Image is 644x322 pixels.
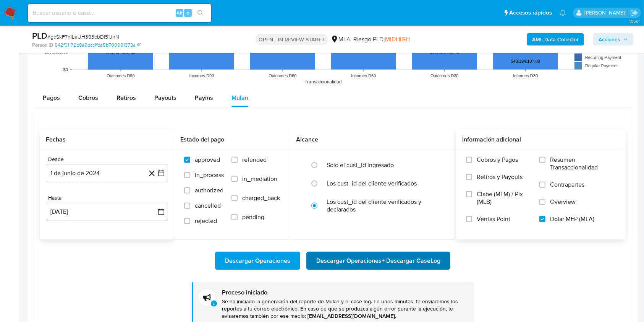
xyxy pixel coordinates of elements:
[353,35,410,44] span: Riesgo PLD:
[509,9,552,17] span: Accesos rápidos
[32,29,47,42] b: PLD
[331,35,350,44] div: MLA
[593,33,633,46] button: Acciones
[527,33,584,46] button: AML Data Collector
[630,9,638,17] a: Salir
[532,33,579,46] b: AML Data Collector
[629,18,640,24] span: 3.156.1
[584,9,628,16] p: julieta.rodriguez@mercadolibre.com
[599,33,620,46] span: Acciones
[28,8,211,18] input: Buscar usuario o caso...
[385,35,410,44] span: MIDHIGH
[55,42,141,49] a: 942f01172b8e9dcc1fda5b700991373a
[176,9,183,16] span: Alt
[193,8,208,18] button: search-icon
[32,42,53,49] b: Person ID
[256,34,328,45] p: OPEN - IN REVIEW STAGE I
[187,9,189,16] span: s
[560,10,566,16] a: Notificaciones
[47,33,119,41] span: # gcSkF7niLeUH393cbDl51JnN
